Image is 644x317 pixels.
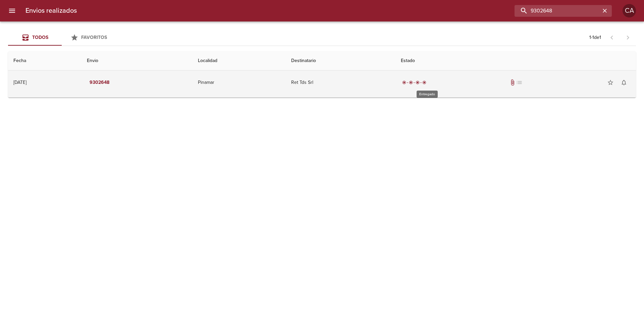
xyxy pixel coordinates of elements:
span: radio_button_checked [416,81,420,85]
button: 9302648 [87,76,112,89]
td: Pinamar [193,70,286,95]
th: Fecha [8,51,82,70]
span: Todos [32,35,48,40]
th: Localidad [193,51,286,70]
button: Activar notificaciones [617,76,631,89]
span: No tiene pedido asociado [516,79,523,86]
button: menu [4,3,20,19]
span: notifications_none [621,79,627,86]
p: 1 - 1 de 1 [589,34,601,41]
span: star_border [607,79,614,86]
th: Destinatario [286,51,395,70]
th: Estado [395,51,636,70]
span: radio_button_checked [422,81,426,85]
span: radio_button_checked [402,81,406,85]
h6: Envios realizados [25,5,77,16]
div: [DATE] [13,80,26,85]
span: Tiene documentos adjuntos [509,79,516,86]
th: Envio [82,51,193,70]
div: CA [623,4,636,17]
div: Tabs Envios [8,30,115,46]
span: radio_button_checked [409,81,413,85]
button: Agregar a favoritos [604,76,617,89]
span: Favoritos [81,35,107,40]
table: Tabla de envíos del cliente [8,51,636,98]
span: Pagina siguiente [620,30,636,46]
input: buscar [515,5,600,17]
td: Ret Tds Srl [286,70,395,95]
em: 9302648 [90,78,109,87]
